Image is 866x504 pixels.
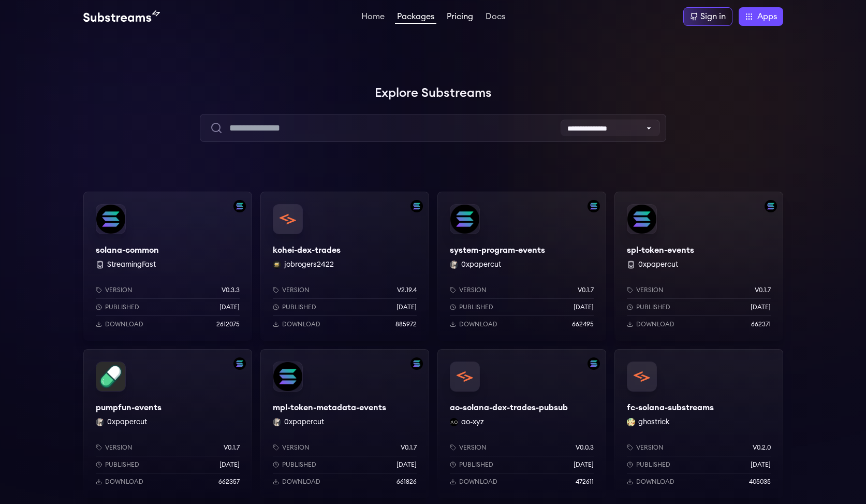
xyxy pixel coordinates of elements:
[751,320,771,328] p: 662371
[576,478,594,486] p: 472611
[107,260,156,270] button: StreamingFast
[216,320,240,328] p: 2612075
[233,357,246,370] img: Filter by solana network
[614,192,783,341] a: Filter by solana networkspl-token-eventsspl-token-events 0xpapercutVersionv0.1.7Published[DATE]Do...
[636,303,670,311] p: Published
[282,286,310,294] p: Version
[83,349,252,498] a: Filter by solana networkpumpfun-eventspumpfun-events0xpapercut 0xpapercutVersionv0.1.7Published[D...
[757,10,777,23] span: Apps
[83,192,252,341] a: Filter by solana networksolana-commonsolana-common StreamingFastVersionv0.3.3Published[DATE]Downl...
[397,303,417,311] p: [DATE]
[260,192,429,341] a: Filter by solana networkkohei-dex-tradeskohei-dex-tradesjobrogers2422 jobrogers2422Versionv2.19.4...
[224,443,240,452] p: v0.1.7
[105,320,143,328] p: Download
[397,286,417,294] p: v2.19.4
[700,10,726,23] div: Sign in
[284,417,324,427] button: 0xpapercut
[576,443,594,452] p: v0.0.3
[636,286,664,294] p: Version
[578,286,594,294] p: v0.1.7
[284,260,334,270] button: jobrogers2422
[219,460,240,469] p: [DATE]
[219,303,240,311] p: [DATE]
[233,200,246,212] img: Filter by solana network
[359,12,387,23] a: Home
[83,10,160,23] img: Substream's logo
[755,286,771,294] p: v0.1.7
[574,460,594,469] p: [DATE]
[105,286,133,294] p: Version
[401,443,417,452] p: v0.1.7
[437,349,606,498] a: Filter by solana networkao-solana-dex-trades-pubsubao-solana-dex-trades-pubsubao-xyz ao-xyzVersio...
[410,357,423,370] img: Filter by solana network
[282,460,316,469] p: Published
[572,320,594,328] p: 662495
[683,7,732,26] a: Sign in
[282,303,316,311] p: Published
[83,83,783,104] h1: Explore Substreams
[751,303,771,311] p: [DATE]
[107,417,147,427] button: 0xpapercut
[461,260,501,270] button: 0xpapercut
[459,478,497,486] p: Download
[459,286,487,294] p: Version
[483,12,507,23] a: Docs
[461,417,484,427] button: ao-xyz
[588,357,600,370] img: Filter by solana network
[751,460,771,469] p: [DATE]
[397,460,417,469] p: [DATE]
[105,303,139,311] p: Published
[395,12,436,24] a: Packages
[459,320,497,328] p: Download
[437,192,606,341] a: Filter by solana networksystem-program-eventssystem-program-events0xpapercut 0xpapercutVersionv0....
[614,349,783,498] a: fc-solana-substreamsfc-solana-substreamsghostrick ghostrickVersionv0.2.0Published[DATE]Download40...
[282,443,310,452] p: Version
[105,460,139,469] p: Published
[459,460,493,469] p: Published
[282,320,320,328] p: Download
[260,349,429,498] a: Filter by solana networkmpl-token-metadata-eventsmpl-token-metadata-events0xpapercut 0xpapercutVe...
[397,478,417,486] p: 661826
[105,478,143,486] p: Download
[753,443,771,452] p: v0.2.0
[588,200,600,212] img: Filter by solana network
[638,260,678,270] button: 0xpapercut
[765,200,777,212] img: Filter by solana network
[445,12,475,23] a: Pricing
[638,417,670,427] button: ghostrick
[410,200,423,212] img: Filter by solana network
[218,478,240,486] p: 662357
[749,478,771,486] p: 405035
[459,303,493,311] p: Published
[636,478,674,486] p: Download
[574,303,594,311] p: [DATE]
[636,320,674,328] p: Download
[459,443,487,452] p: Version
[636,460,670,469] p: Published
[395,320,417,328] p: 885972
[105,443,133,452] p: Version
[222,286,240,294] p: v0.3.3
[636,443,664,452] p: Version
[282,478,320,486] p: Download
